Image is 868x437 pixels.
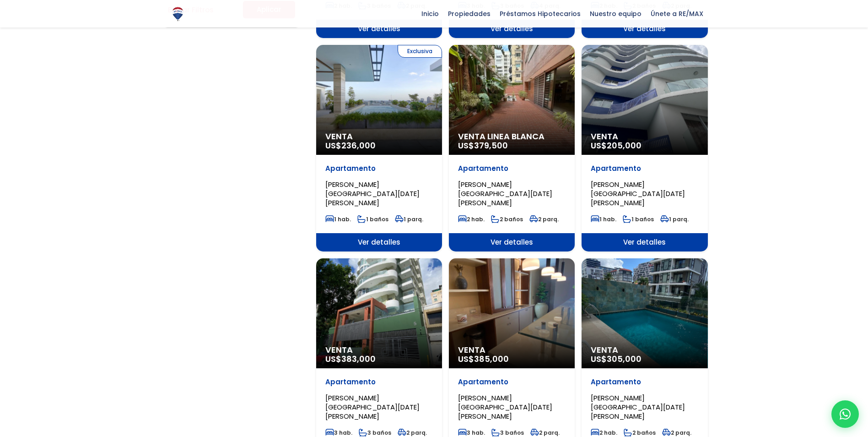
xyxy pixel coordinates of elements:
[170,6,186,22] img: Logo de REMAX
[398,429,427,437] span: 2 parq.
[443,7,495,21] span: Propiedades
[591,180,685,208] span: [PERSON_NAME][GEOGRAPHIC_DATA][DATE][PERSON_NAME]
[491,429,524,437] span: 3 baños
[449,233,575,251] span: Ver detalles
[495,7,585,21] span: Préstamos Hipotecarios
[325,393,420,421] span: [PERSON_NAME][GEOGRAPHIC_DATA][DATE][PERSON_NAME]
[474,353,509,365] span: 385,000
[417,7,443,21] span: Inicio
[591,140,642,151] span: US$
[316,20,442,38] span: Ver detalles
[591,377,698,387] p: Apartamento
[591,215,616,223] span: 1 hab.
[491,215,523,223] span: 2 baños
[458,140,508,151] span: US$
[591,393,685,421] span: [PERSON_NAME][GEOGRAPHIC_DATA][DATE][PERSON_NAME]
[529,215,559,223] span: 2 parq.
[662,429,691,437] span: 2 parq.
[458,377,566,387] p: Apartamento
[316,233,442,251] span: Ver detalles
[325,140,376,151] span: US$
[591,345,698,355] span: Venta
[325,215,351,223] span: 1 hab.
[582,45,707,251] a: Venta US$205,000 Apartamento [PERSON_NAME][GEOGRAPHIC_DATA][DATE][PERSON_NAME] 1 hab. 1 baños 1 p...
[458,393,552,421] span: [PERSON_NAME][GEOGRAPHIC_DATA][DATE][PERSON_NAME]
[591,164,698,173] p: Apartamento
[325,353,376,365] span: US$
[458,215,485,223] span: 2 hab.
[341,353,376,365] span: 383,000
[585,7,646,21] span: Nuestro equipo
[325,180,420,208] span: [PERSON_NAME][GEOGRAPHIC_DATA][DATE][PERSON_NAME]
[316,45,442,251] a: Exclusiva Venta US$236,000 Apartamento [PERSON_NAME][GEOGRAPHIC_DATA][DATE][PERSON_NAME] 1 hab. 1...
[591,353,642,365] span: US$
[325,345,433,355] span: Venta
[398,45,442,58] span: Exclusiva
[325,377,433,387] p: Apartamento
[591,132,698,141] span: Venta
[530,429,560,437] span: 2 parq.
[325,132,433,141] span: Venta
[449,20,575,38] span: Ver detalles
[449,45,575,251] a: Venta Linea Blanca US$379,500 Apartamento [PERSON_NAME][GEOGRAPHIC_DATA][DATE][PERSON_NAME] 2 hab...
[458,164,566,173] p: Apartamento
[458,353,509,365] span: US$
[607,353,642,365] span: 305,000
[607,140,642,151] span: 205,000
[325,164,433,173] p: Apartamento
[357,215,388,223] span: 1 baños
[359,429,391,437] span: 3 baños
[325,429,352,437] span: 3 hab.
[591,429,617,437] span: 2 hab.
[458,429,485,437] span: 3 hab.
[624,429,656,437] span: 2 baños
[474,140,508,151] span: 379,500
[660,215,689,223] span: 1 parq.
[582,20,707,38] span: Ver detalles
[458,132,566,141] span: Venta Linea Blanca
[582,233,707,251] span: Ver detalles
[395,215,423,223] span: 1 parq.
[623,215,654,223] span: 1 baños
[341,140,376,151] span: 236,000
[646,7,708,21] span: Únete a RE/MAX
[458,345,566,355] span: Venta
[458,180,552,208] span: [PERSON_NAME][GEOGRAPHIC_DATA][DATE][PERSON_NAME]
